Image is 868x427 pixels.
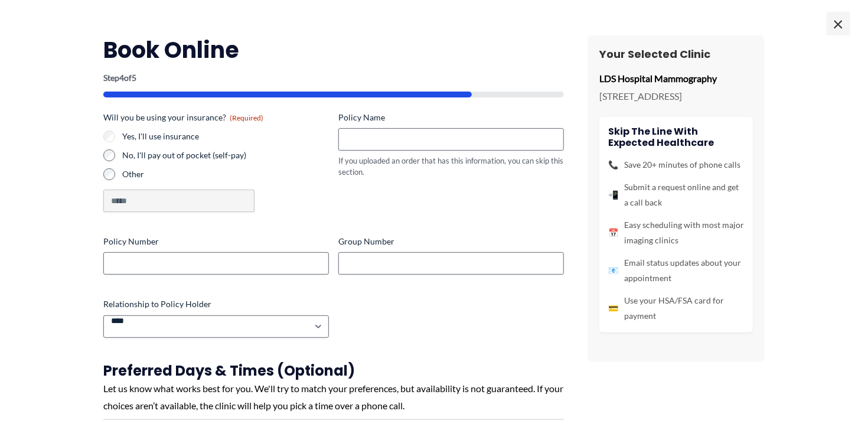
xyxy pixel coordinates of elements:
[599,47,753,61] h3: Your Selected Clinic
[103,112,263,123] legend: Will you be using your insurance?
[608,187,618,203] span: 📲
[608,301,618,316] span: 💳
[122,168,329,180] label: Other
[230,113,263,122] span: (Required)
[608,225,618,240] span: 📅
[827,12,850,35] span: ×
[103,236,329,247] label: Policy Number
[338,155,564,177] div: If you uploaded an order that has this information, you can skip this section.
[103,298,329,310] label: Relationship to Policy Holder
[608,157,618,172] span: 📞
[599,70,753,87] p: LDS Hospital Mammography
[608,157,744,172] li: Save 20+ minutes of phone calls
[103,74,564,82] p: Step of
[608,255,744,286] li: Email status updates about your appointment
[338,112,564,123] label: Policy Name
[132,73,136,83] span: 5
[338,236,564,247] label: Group Number
[608,217,744,248] li: Easy scheduling with most major imaging clinics
[119,73,124,83] span: 4
[608,180,744,210] li: Submit a request online and get a call back
[122,131,329,142] label: Yes, I'll use insurance
[599,87,753,105] p: [STREET_ADDRESS]
[103,361,564,380] h3: Preferred Days & Times (Optional)
[103,35,564,64] h2: Book Online
[122,149,329,161] label: No, I'll pay out of pocket (self-pay)
[103,380,564,415] div: Let us know what works best for you. We'll try to match your preferences, but availability is not...
[608,263,618,278] span: 📧
[608,293,744,324] li: Use your HSA/FSA card for payment
[608,126,744,148] h4: Skip the line with Expected Healthcare
[103,190,254,212] input: Other Choice, please specify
